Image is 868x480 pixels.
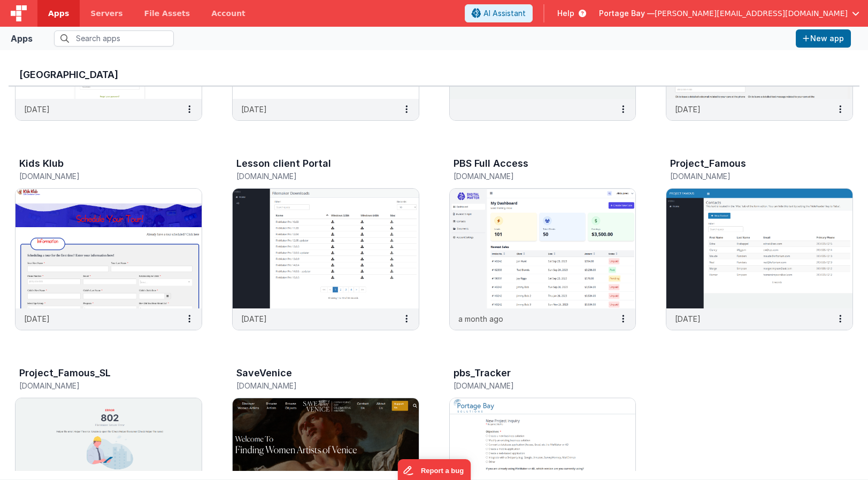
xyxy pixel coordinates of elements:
h3: Kids Klub [19,158,64,169]
p: [DATE] [675,313,701,324]
p: [DATE] [24,104,50,115]
h5: [DOMAIN_NAME] [454,172,610,180]
span: Apps [48,8,69,19]
span: Portage Bay — [599,8,655,19]
h5: [DOMAIN_NAME] [19,382,175,390]
p: [DATE] [24,313,50,324]
span: File Assets [144,8,190,19]
div: Apps [11,32,33,45]
input: Search apps [54,30,174,47]
p: [DATE] [241,313,267,324]
h3: pbs_Tracker [454,368,511,378]
h3: SaveVenice [236,368,292,378]
h5: [DOMAIN_NAME] [454,382,610,390]
h5: [DOMAIN_NAME] [19,172,175,180]
button: New app [796,29,851,48]
span: Servers [90,8,122,19]
span: Help [557,8,574,19]
h5: [DOMAIN_NAME] [236,382,393,390]
h3: Lesson client Portal [236,158,331,169]
h5: [DOMAIN_NAME] [670,172,826,180]
button: AI Assistant [465,4,533,22]
span: AI Assistant [483,8,526,19]
h3: [GEOGRAPHIC_DATA] [19,69,849,80]
h3: Project_Famous [670,158,746,169]
button: Portage Bay — [PERSON_NAME][EMAIL_ADDRESS][DOMAIN_NAME] [599,8,859,19]
p: [DATE] [241,104,267,115]
span: [PERSON_NAME][EMAIL_ADDRESS][DOMAIN_NAME] [655,8,848,19]
h3: PBS Full Access [454,158,528,169]
p: [DATE] [675,104,701,115]
h5: [DOMAIN_NAME] [236,172,393,180]
h3: Project_Famous_SL [19,368,111,378]
p: a month ago [458,313,503,324]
